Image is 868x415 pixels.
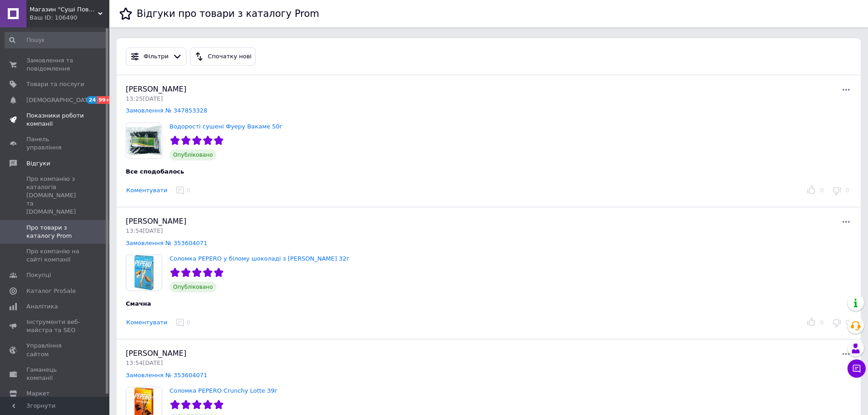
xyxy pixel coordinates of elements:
[169,282,216,292] span: Опубліковано
[87,96,97,104] span: 24
[126,300,151,307] span: Смачна
[137,8,319,19] h1: Відгуки про товари з каталогу Prom
[126,168,184,175] span: Все сподобалось
[26,175,84,216] span: Про компанію з каталогів [DOMAIN_NAME] та [DOMAIN_NAME]
[126,107,207,114] a: Замовлення № 347853328
[26,247,84,264] span: Про компанію на сайті компанії
[30,5,98,14] span: Магазин "Суші Повар"
[142,52,170,61] div: Фільтри
[126,318,168,328] button: Коментувати
[169,149,216,160] span: Опубліковано
[126,217,186,225] span: [PERSON_NAME]
[126,255,162,291] img: Соломка PEPERO у білому шоколаді з мигдалем Snowy Almond Lotte 32г
[126,95,163,102] span: 13:25[DATE]
[26,135,84,152] span: Панель управління
[26,224,84,240] span: Про товари з каталогу Prom
[126,359,163,366] span: 13:54[DATE]
[26,318,84,334] span: Інструменти веб-майстра та SEO
[26,96,94,104] span: [DEMOGRAPHIC_DATA]
[26,159,50,168] span: Відгуки
[26,80,84,88] span: Товари та послуги
[190,47,256,66] button: Спочатку нові
[26,287,76,295] span: Каталог ProSale
[26,112,84,128] span: Показники роботи компанії
[126,123,162,159] img: Водорості сушені Фуеру Вакаме 50г
[97,96,112,104] span: 99+
[26,389,50,398] span: Маркет
[26,56,84,73] span: Замовлення та повідомлення
[26,366,84,382] span: Гаманець компанії
[126,186,168,195] button: Коментувати
[126,85,186,93] span: [PERSON_NAME]
[169,387,277,394] a: Соломка PEPERO Crunchy Lotte 39г
[30,14,109,22] div: Ваш ID: 106490
[126,47,186,66] button: Фільтри
[169,255,349,262] a: Соломка PEPERO у білому шоколаді з [PERSON_NAME] 32г
[26,271,51,279] span: Покупці
[126,240,207,246] a: Замовлення № 353604071
[126,349,186,358] span: [PERSON_NAME]
[126,227,163,234] span: 13:54[DATE]
[206,52,253,61] div: Спочатку нові
[847,359,866,378] button: Чат з покупцем
[5,32,108,48] input: Пошук
[26,342,84,358] span: Управління сайтом
[169,123,282,130] a: Водорості сушені Фуеру Вакаме 50г
[26,302,58,311] span: Аналітика
[126,372,207,379] a: Замовлення № 353604071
